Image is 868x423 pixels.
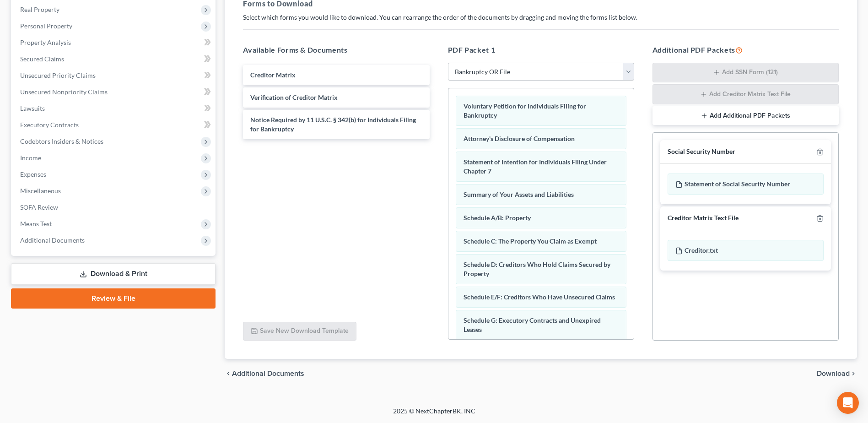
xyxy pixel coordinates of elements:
span: Codebtors Insiders & Notices [20,137,103,145]
span: Schedule G: Executory Contracts and Unexpired Leases [464,316,601,333]
a: Secured Claims [13,51,216,67]
i: chevron_right [850,370,857,377]
div: 2025 © NextChapterBK, INC [173,407,695,423]
div: Creditor Matrix Text File [668,214,739,222]
span: Download [817,370,850,377]
button: Add SSN Form (121) [652,63,839,83]
span: Notice Required by 11 U.S.C. § 342(b) for Individuals Filing for Bankruptcy [250,116,416,133]
span: Real Property [20,5,59,13]
span: Creditor Matrix [250,71,296,79]
span: Secured Claims [20,55,64,63]
a: Review & File [11,288,216,309]
span: Expenses [20,170,46,178]
span: Additional Documents [232,370,304,377]
a: SOFA Review [13,199,216,216]
div: Open Intercom Messenger [837,392,859,414]
h5: Available Forms & Documents [243,44,429,55]
h5: PDF Packet 1 [448,44,634,55]
span: Miscellaneous [20,187,61,195]
span: Means Test [20,220,52,228]
span: Verification of Creditor Matrix [250,93,338,101]
span: Income [20,154,41,162]
i: chevron_left [225,370,232,377]
a: Lawsuits [13,100,216,117]
button: Add Additional PDF Packets [652,106,839,125]
p: Select which forms you would like to download. You can rearrange the order of the documents by dr... [243,13,839,22]
span: SOFA Review [20,203,58,211]
button: Download chevron_right [817,370,857,377]
h5: Additional PDF Packets [652,44,839,55]
span: Schedule E/F: Creditors Who Have Unsecured Claims [464,293,615,301]
button: Save New Download Template [243,322,356,341]
span: Voluntary Petition for Individuals Filing for Bankruptcy [464,102,586,119]
span: Unsecured Nonpriority Claims [20,88,108,96]
span: Summary of Your Assets and Liabilities [464,190,574,198]
span: Unsecured Priority Claims [20,71,96,79]
a: Download & Print [11,263,216,285]
div: Social Security Number [668,147,735,156]
button: Add Creditor Matrix Text File [652,84,839,104]
a: Property Analysis [13,34,216,51]
span: Attorney's Disclosure of Compensation [464,135,575,142]
a: Executory Contracts [13,117,216,133]
span: Statement of Intention for Individuals Filing Under Chapter 7 [464,158,607,175]
span: Executory Contracts [20,121,79,129]
a: Unsecured Nonpriority Claims [13,84,216,100]
a: chevron_left Additional Documents [225,370,304,377]
span: Personal Property [20,22,72,30]
span: Schedule D: Creditors Who Hold Claims Secured by Property [464,260,610,277]
a: Unsecured Priority Claims [13,67,216,84]
span: Schedule C: The Property You Claim as Exempt [464,237,597,245]
span: Schedule A/B: Property [464,214,531,222]
span: Additional Documents [20,236,85,244]
div: Statement of Social Security Number [668,174,824,195]
span: Lawsuits [20,104,45,112]
span: Property Analysis [20,38,71,46]
div: Creditor.txt [668,240,824,261]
